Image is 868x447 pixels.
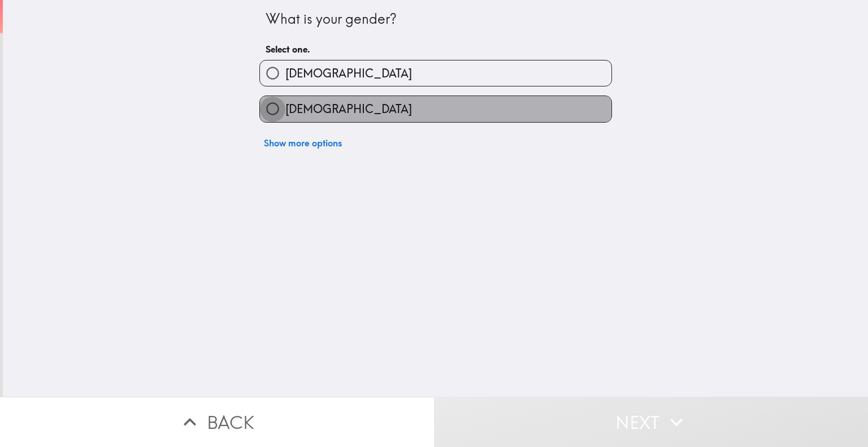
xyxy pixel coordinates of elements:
[285,66,412,81] span: [DEMOGRAPHIC_DATA]
[266,43,606,55] h6: Select one.
[260,60,611,86] button: [DEMOGRAPHIC_DATA]
[285,101,412,117] span: [DEMOGRAPHIC_DATA]
[266,10,606,29] div: What is your gender?
[259,132,346,154] button: Show more options
[260,96,611,121] button: [DEMOGRAPHIC_DATA]
[434,397,868,447] button: Next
